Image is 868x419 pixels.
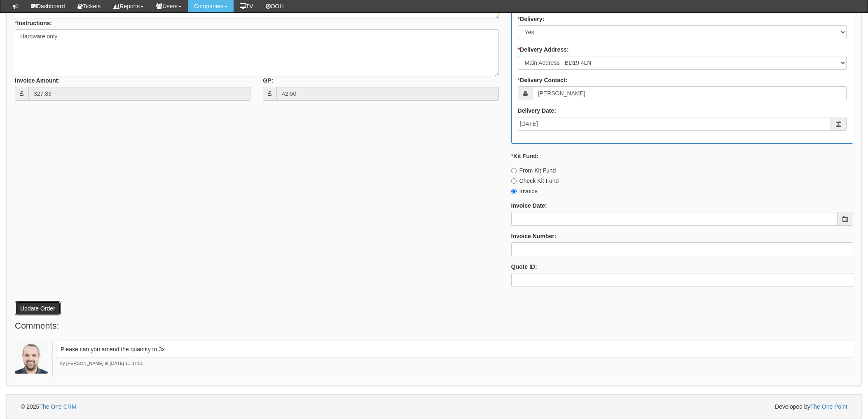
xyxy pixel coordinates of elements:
[15,19,52,27] label: Instructions:
[775,402,847,411] span: Developed by
[56,360,853,367] p: by [PERSON_NAME] at [DATE] 11:37:51
[15,29,499,76] textarea: Hardware only
[15,341,48,374] img: James Kaye
[61,345,849,353] p: Please can you amend the quantity to 3x
[511,166,556,175] label: From Kit Fund
[511,187,538,195] label: Invoice
[511,232,557,240] label: Invoice Number:
[511,263,537,271] label: Quote ID:
[21,403,77,410] span: © 2025
[15,301,61,315] button: Update Order
[511,168,517,173] input: From Kit Fund
[518,15,545,23] label: Delivery:
[263,76,273,85] label: GP:
[518,45,569,54] label: Delivery Address:
[39,403,76,410] a: The One CRM
[518,76,568,84] label: Delivery Contact:
[511,178,517,184] input: Check Kit Fund
[15,320,59,332] legend: Comments:
[511,177,559,185] label: Check Kit Fund
[15,76,60,85] label: Invoice Amount:
[511,152,539,160] label: Kit Fund:
[511,189,517,194] input: Invoice
[518,107,556,115] label: Delivery Date:
[810,403,847,410] a: The One Point
[511,201,547,210] label: Invoice Date:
